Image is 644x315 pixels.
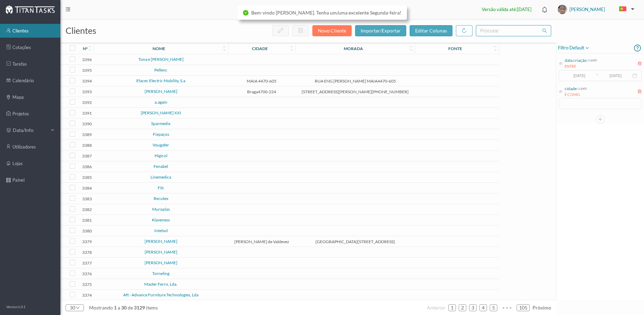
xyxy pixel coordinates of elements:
span: 3385 [82,175,92,180]
span: 3395 [82,68,92,73]
span: 3383 [82,196,92,201]
a: 3 [469,303,476,313]
a: Higicol [155,153,167,158]
span: filtro default [558,44,590,52]
span: 3396 [82,57,92,62]
a: [PERSON_NAME] [145,239,177,244]
span: 3374 [82,293,92,298]
div: nome [153,46,165,51]
div: morada [344,46,363,51]
div: data criação [565,57,587,64]
span: data/info [13,127,47,134]
button: PT [614,4,637,15]
span: 3384 [82,185,92,191]
a: Efacec Electric Mobility, S.a [136,78,185,83]
li: Página Anterior [427,302,446,313]
span: RUA ENG [PERSON_NAME] MAIA4470-605 [297,78,413,84]
span: 30 [120,305,128,311]
span: a [118,305,120,311]
span: importar/exportar [361,28,401,34]
i: icon: menu-fold [66,7,70,12]
button: editar colunas [410,25,452,36]
span: 3390 [82,121,92,126]
li: Avançar 5 Páginas [500,302,514,313]
a: Vougafer [153,142,169,147]
div: 30 [70,303,75,313]
a: 4 [480,303,487,313]
span: 3378 [82,250,92,255]
span: 3393 [82,89,92,94]
span: 3376 [82,271,92,276]
span: 3392 [82,100,92,105]
span: 3388 [82,143,92,148]
div: cidade [565,86,577,92]
div: cliente [577,86,587,91]
span: 3380 [82,228,92,233]
span: MAIA 4470-605 [230,78,294,84]
span: 3389 [82,132,92,137]
span: 3391 [82,111,92,116]
a: a.again [155,99,167,105]
a: [PERSON_NAME] XXI [141,110,181,115]
div: ENTRE [565,64,597,69]
a: [PERSON_NAME] [145,89,177,94]
span: [STREET_ADDRESS][PERSON_NAME][PHONE_NUMBER] [297,89,413,94]
a: Fenabel [154,164,168,169]
span: clientes [66,25,96,36]
a: Pellenc [154,67,167,73]
a: Linemedica [150,174,171,180]
a: Aft - Advance Furniture Technologies, Lda [123,292,198,297]
img: txTsP8FTIqgEhwJwtkAAAAASUVORK5CYII= [558,5,567,14]
span: 3386 [82,164,92,169]
span: 1 [113,305,118,311]
li: 4 [479,304,487,311]
a: 1 [449,303,456,313]
img: Logo [6,5,55,14]
i: icon: search [542,28,547,33]
li: 3 [469,304,477,311]
span: 3375 [82,282,92,287]
div: Fonte [448,46,462,51]
input: procurar [476,25,551,36]
i: icon: check-circle [243,10,248,16]
i: icon: down [75,306,80,310]
span: 3394 [82,78,92,84]
span: Bem-vindo [PERSON_NAME]. Tenha um/uma excelente Segunda-feira! [251,10,401,16]
a: 2 [459,303,466,313]
li: Página Seguinte [533,302,551,313]
div: cliente [587,57,597,63]
span: 3387 [82,153,92,159]
span: [PERSON_NAME] de Valdevez [230,239,294,244]
span: próximo [533,305,551,311]
a: Torneling [152,271,169,276]
span: 3377 [82,260,92,266]
li: 105 [517,304,530,311]
a: Fixpaços [153,132,169,137]
span: items [146,305,158,311]
a: Filc [158,185,164,190]
i: icon: question-circle-o [634,42,641,53]
li: 1 [448,304,456,311]
span: 3379 [82,239,92,244]
a: Sparmedix [151,121,170,126]
span: 3381 [82,218,92,223]
div: nº [83,46,88,51]
button: novo cliente [312,25,352,36]
a: [PERSON_NAME] [145,249,177,255]
button: importar/exportar [355,25,406,36]
a: Intelsol [154,228,168,233]
div: É COMO [565,92,587,98]
a: Muroplas [152,207,170,212]
a: 5 [490,303,497,313]
span: mostrando [89,305,113,311]
span: Braga4700-224 [230,89,294,94]
span: [GEOGRAPHIC_DATA][STREET_ADDRESS] [297,239,413,244]
span: novo cliente [318,28,346,34]
i: icon: bell [540,5,549,14]
a: Master Ferro, Lda. [144,281,177,287]
span: 3382 [82,207,92,212]
div: cidade [252,46,268,51]
a: Tuna e [PERSON_NAME] [138,57,184,62]
a: 105 [517,303,529,313]
a: [PERSON_NAME] [145,260,177,265]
